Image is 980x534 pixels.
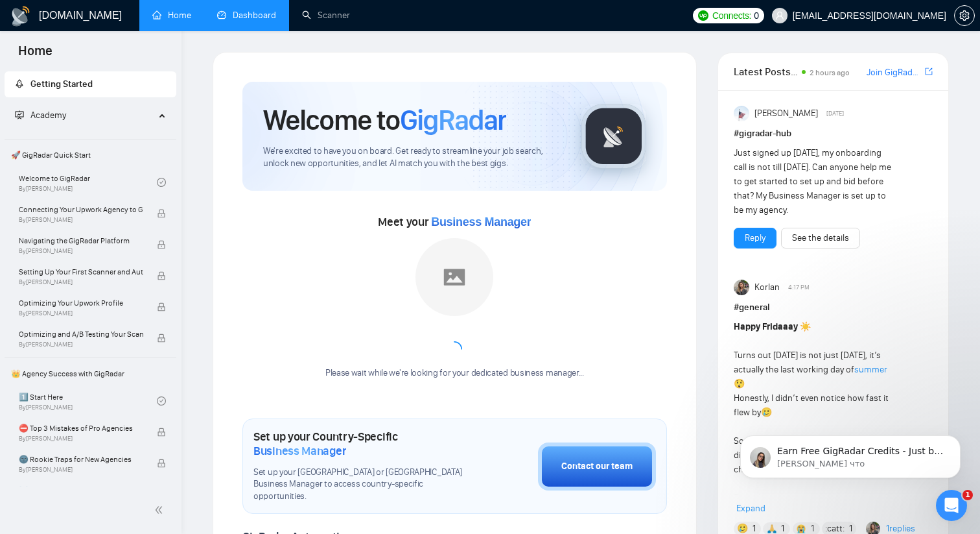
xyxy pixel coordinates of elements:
span: ⛔ Top 3 Mistakes of Pro Agencies [19,422,143,435]
img: logo [10,6,31,27]
span: Setting Up Your First Scanner and Auto-Bidder [19,265,143,278]
span: 2 hours ago [810,68,850,77]
span: 0 [754,8,759,23]
img: tab_domain_overview_orange.svg [35,75,45,86]
button: See the details [781,228,860,249]
span: Business Manager [253,444,346,458]
img: 😭 [797,524,806,533]
li: Getting Started [5,71,176,97]
button: Contact our team [538,443,656,491]
span: Optimizing Your Upwork Profile [19,297,143,309]
a: export [925,66,933,78]
a: 1️⃣ Start HereBy[PERSON_NAME] [19,387,157,415]
img: 🙏 [767,524,776,533]
span: 😲 [734,378,745,389]
button: Reply [734,228,776,249]
strong: Happy Fridaaay [734,321,798,332]
a: Welcome to GigRadarBy[PERSON_NAME] [19,168,157,197]
h1: # gigradar-hub [734,127,933,141]
div: Please wait while we're looking for your dedicated business manager... [318,367,592,380]
span: By [PERSON_NAME] [19,466,143,474]
span: 1 [962,490,973,500]
span: By [PERSON_NAME] [19,278,143,286]
div: Domain: [DOMAIN_NAME] [34,34,143,44]
span: [PERSON_NAME] [754,106,818,121]
div: Domain Overview [49,77,116,85]
span: Academy [30,110,66,121]
span: lock [157,240,166,249]
img: tab_keywords_by_traffic_grey.svg [129,75,139,86]
h1: Welcome to [263,103,506,138]
span: By [PERSON_NAME] [19,435,143,443]
span: Home [8,42,63,69]
span: Academy [15,110,66,121]
span: Meet your [378,215,531,229]
span: lock [157,209,166,218]
span: ☀️ [800,321,811,332]
span: 4:17 PM [788,282,810,293]
span: lock [157,428,166,437]
span: setting [955,10,974,21]
span: Getting Started [30,79,93,90]
a: See the details [792,231,849,245]
span: Optimizing and A/B Testing Your Scanner for Better Results [19,328,143,341]
a: dashboardDashboard [217,10,276,21]
a: homeHome [152,10,191,21]
span: Set up your [GEOGRAPHIC_DATA] or [GEOGRAPHIC_DATA] Business Manager to access country-specific op... [253,467,473,504]
button: setting [954,5,975,26]
span: lock [157,334,166,343]
img: upwork-logo.png [698,10,708,21]
span: By [PERSON_NAME] [19,247,143,255]
span: Korlan [754,280,780,295]
span: lock [157,459,166,468]
img: Korlan [734,280,749,295]
span: Expand [736,503,765,514]
span: ☠️ Fatal Traps for Solo Freelancers [19,484,143,497]
a: Join GigRadar Slack Community [867,66,922,80]
div: Just signed up [DATE], my onboarding call is not till [DATE]. Can anyone help me to get started t... [734,146,893,217]
span: lock [157,302,166,311]
div: v 4.0.25 [36,21,64,31]
span: By [PERSON_NAME] [19,341,143,348]
iframe: Intercom notifications сообщение [721,408,980,499]
span: Connects: [712,8,751,23]
span: By [PERSON_NAME] [19,216,143,224]
span: Connecting Your Upwork Agency to GigRadar [19,203,143,216]
span: export [925,66,933,77]
span: By [PERSON_NAME] [19,309,143,317]
span: fund-projection-screen [15,110,24,119]
span: 🚀 GigRadar Quick Start [6,142,175,168]
h1: Set up your Country-Specific [253,430,473,458]
span: 🌚 Rookie Traps for New Agencies [19,453,143,466]
div: Keywords by Traffic [143,77,218,85]
span: lock [157,271,166,280]
span: Navigating the GigRadar Platform [19,234,143,247]
span: double-left [154,504,167,516]
a: Reply [745,231,765,245]
span: check-circle [157,396,166,406]
span: We're excited to have you on board. Get ready to streamline your job search, unlock new opportuni... [263,145,561,170]
span: [DATE] [826,108,844,119]
span: GigRadar [400,103,506,138]
span: Latest Posts from the GigRadar Community [734,64,798,80]
img: gigradar-logo.png [581,104,646,169]
span: user [775,11,784,20]
span: Business Manager [431,215,531,228]
span: rocket [15,79,24,88]
h1: # general [734,300,933,315]
span: loading [446,341,463,358]
span: 👑 Agency Success with GigRadar [6,361,175,387]
a: summer [854,364,887,375]
span: 🥲 [761,407,772,418]
img: logo_orange.svg [21,21,31,31]
div: Contact our team [561,459,633,474]
span: check-circle [157,178,166,187]
img: Anisuzzaman Khan [734,106,749,121]
img: placeholder.png [415,238,493,316]
a: setting [954,10,975,21]
a: searchScanner [302,10,350,21]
